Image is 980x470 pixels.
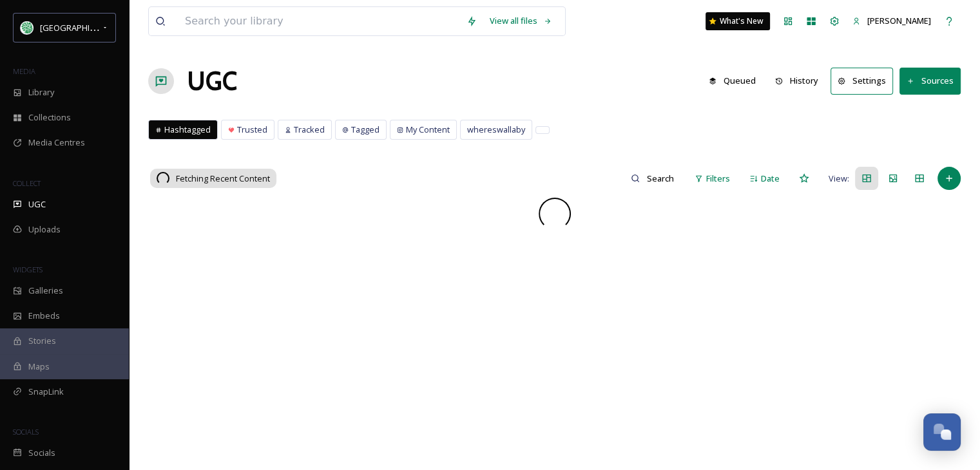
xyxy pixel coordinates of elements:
span: Galleries [28,285,63,297]
span: [PERSON_NAME] [867,15,931,26]
span: SOCIALS [13,427,39,437]
span: Embeds [28,310,60,322]
button: History [769,68,825,93]
a: History [769,68,831,93]
span: Hashtagged [164,124,211,136]
span: MEDIA [13,66,35,76]
span: COLLECT [13,178,41,188]
span: Trusted [237,124,267,136]
button: Open Chat [923,413,961,451]
span: Tracked [294,124,325,136]
a: View all files [483,8,559,33]
input: Search [640,165,682,191]
button: Queued [702,68,762,93]
span: Collections [28,111,71,124]
span: whereswallaby [467,124,525,136]
span: Uploads [28,223,61,236]
span: Socials [28,447,55,459]
span: Media Centres [28,136,85,149]
span: SnapLink [28,386,64,398]
a: UGC [187,62,237,100]
span: Filters [706,173,730,185]
span: Tagged [351,124,380,136]
span: View: [829,173,849,185]
input: Search your library [178,7,460,35]
span: [GEOGRAPHIC_DATA] [40,21,122,33]
span: Stories [28,335,56,347]
a: What's New [706,12,770,30]
button: Sources [899,68,961,94]
img: Facebook%20Icon.png [21,21,34,34]
span: UGC [28,198,46,211]
span: Fetching Recent Content [176,173,270,185]
a: Settings [831,68,899,94]
a: Queued [702,68,769,93]
span: Date [761,173,780,185]
span: Maps [28,361,50,373]
span: WIDGETS [13,265,43,274]
span: My Content [406,124,450,136]
span: Library [28,86,54,99]
button: Settings [831,68,893,94]
a: [PERSON_NAME] [846,8,937,33]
